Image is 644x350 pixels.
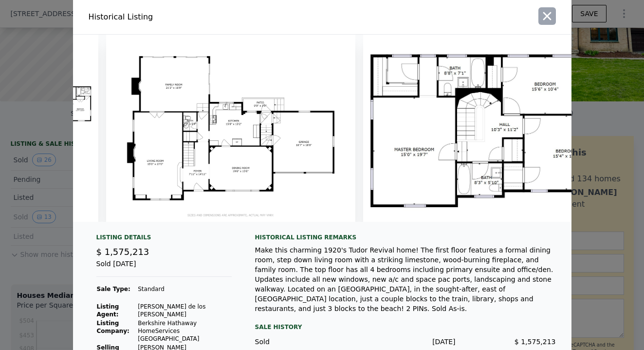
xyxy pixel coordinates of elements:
td: Standard [137,285,231,293]
span: $ 1,575,213 [515,338,556,346]
td: Berkshire Hathaway HomeServices [GEOGRAPHIC_DATA] [137,319,231,343]
div: Sold [DATE] [96,259,232,277]
span: $ 1,575,213 [96,247,149,257]
div: Listing Details [96,233,232,245]
td: [PERSON_NAME] de los [PERSON_NAME] [137,302,231,319]
div: Historical Listing remarks [255,233,556,241]
div: [DATE] [355,337,456,347]
strong: Listing Company: [97,320,129,334]
img: Property Img [106,35,355,222]
div: Sold [255,337,355,347]
div: Make this charming 1920's Tudor Revival home! The first floor features a formal dining room, step... [255,245,556,313]
div: Sale History [255,321,556,333]
strong: Sale Type: [97,286,130,292]
div: Historical Listing [89,11,318,23]
strong: Listing Agent: [97,303,119,318]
